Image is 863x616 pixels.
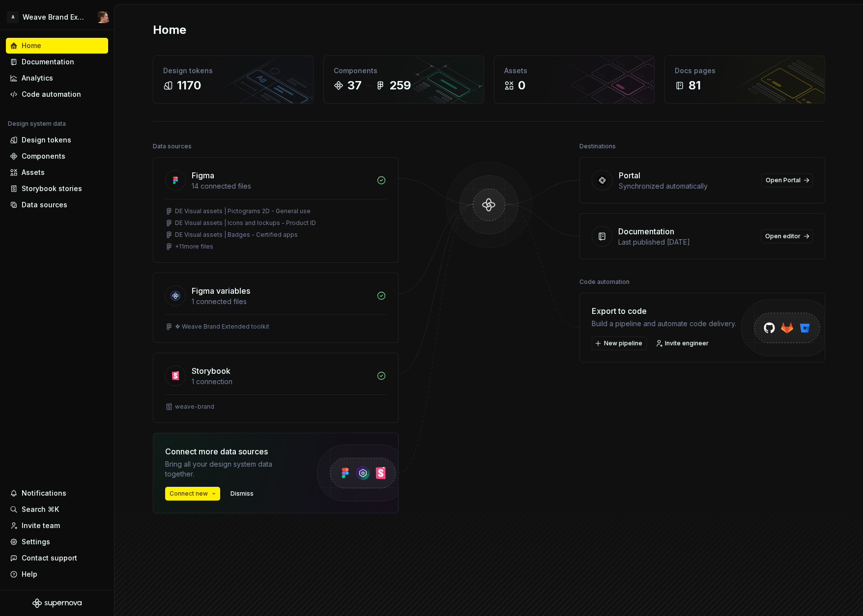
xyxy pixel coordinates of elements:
div: Weave Brand Extended [23,12,86,22]
div: Code automation [579,275,630,289]
div: Storybook [192,365,230,377]
div: Components [334,66,474,76]
a: Open editor [761,229,813,243]
div: Assets [22,168,45,177]
div: 37 [347,78,362,93]
a: Assets0 [494,56,655,104]
div: Data sources [153,140,192,153]
h2: Home [153,22,186,38]
div: 259 [389,78,411,93]
span: Dismiss [230,490,254,498]
div: Components [22,151,65,161]
div: Figma variables [192,285,250,297]
div: Home [22,41,41,51]
div: Data sources [22,200,67,210]
button: Notifications [6,485,108,501]
div: A [7,11,19,23]
div: ❖ Weave Brand Extended toolkit [175,323,269,331]
div: Portal [619,169,640,181]
a: Analytics [6,70,108,86]
div: DE Visual assets | Icons and lockups - Product ID [175,219,316,227]
div: DE Visual assets | Badges - Certified apps [175,231,298,239]
a: Design tokens [6,132,108,148]
button: Connect new [165,487,220,501]
img: Alexis Morin [97,11,109,23]
div: Figma [192,169,214,181]
div: Analytics [22,73,53,83]
button: Dismiss [226,487,258,501]
button: Search ⌘K [6,502,108,517]
div: 1 connection [192,377,371,387]
div: Help [22,569,37,579]
div: Destinations [579,140,616,153]
span: Connect new [170,490,208,498]
span: Open Portal [766,176,801,184]
div: 81 [689,78,701,93]
a: Components37259 [323,56,484,104]
div: Notifications [22,488,66,498]
button: New pipeline [592,336,647,350]
a: Assets [6,165,108,180]
div: Last published [DATE] [618,237,755,247]
div: Contact support [22,553,77,563]
div: Documentation [618,225,674,237]
a: Data sources [6,197,108,213]
div: Code automation [22,89,81,99]
div: 14 connected files [192,181,371,191]
button: Contact support [6,550,108,566]
a: Home [6,38,108,54]
a: Invite team [6,518,108,533]
a: Invite engineer [653,336,713,350]
div: Synchronized automatically [619,181,755,191]
a: Documentation [6,54,108,70]
a: Docs pages81 [664,56,825,104]
div: Build a pipeline and automate code delivery. [592,319,736,329]
span: Open editor [765,232,801,240]
span: Invite engineer [665,339,709,347]
span: New pipeline [604,339,642,347]
div: 1 connected files [192,297,371,307]
div: Docs pages [675,66,815,76]
svg: Supernova Logo [32,598,82,608]
div: Invite team [22,521,60,531]
button: Help [6,566,108,582]
a: Figma variables1 connected files❖ Weave Brand Extended toolkit [153,273,399,343]
div: Export to code [592,305,736,317]
a: Code automation [6,86,108,102]
a: Storybook1 connectionweave-brand [153,353,399,423]
a: Open Portal [761,173,813,187]
div: weave-brand [175,403,214,411]
div: Documentation [22,57,74,67]
div: + 11 more files [175,243,213,251]
div: Assets [504,66,644,76]
a: Design tokens1170 [153,56,314,104]
div: Search ⌘K [22,504,59,514]
div: Design tokens [163,66,303,76]
div: Bring all your design system data together. [165,459,298,479]
div: DE Visual assets | Pictograms 2D - General use [175,207,311,215]
div: Connect more data sources [165,446,298,457]
div: Design tokens [22,135,71,145]
div: Settings [22,537,50,547]
div: 1170 [177,78,201,93]
div: 0 [518,78,525,93]
div: Storybook stories [22,184,82,194]
button: AWeave Brand ExtendedAlexis Morin [2,6,112,28]
a: Components [6,148,108,164]
a: Settings [6,534,108,550]
a: Storybook stories [6,181,108,196]
a: Figma14 connected filesDE Visual assets | Pictograms 2D - General useDE Visual assets | Icons and... [153,157,399,263]
div: Design system data [8,120,66,128]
